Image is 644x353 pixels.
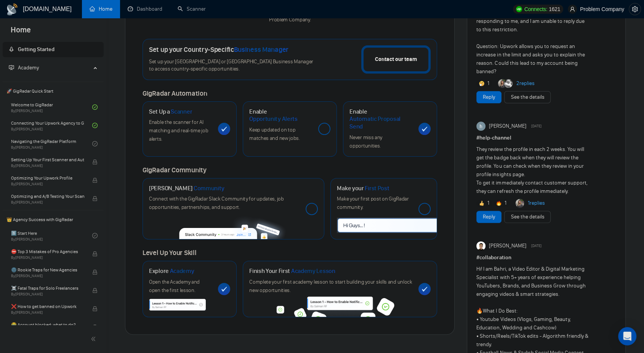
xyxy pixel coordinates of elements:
[516,6,522,12] img: upwork-logo.png
[476,134,616,142] h1: # help-channel
[618,327,636,345] div: Open Intercom Messenger
[483,213,495,221] a: Reply
[11,255,84,260] span: By [PERSON_NAME]
[128,6,162,12] a: dashboardDashboard
[249,267,335,275] h1: Finish Your First
[11,117,92,134] a: Connecting Your Upwork Agency to GigRadarBy[PERSON_NAME]
[524,5,547,13] span: Connects:
[11,303,84,310] span: ❌ How to get banned on Upwork
[337,185,389,192] h1: Make your
[528,199,545,207] a: 1replies
[143,89,207,98] span: GigRadar Automation
[149,108,192,116] h1: Set Up a
[149,196,284,210] span: Connect with the GigRadar Slack Community for updates, job opportunities, partnerships, and support.
[92,288,98,293] span: lock
[11,266,84,274] span: 🌚 Rookie Traps for New Agencies
[516,80,535,87] a: 2replies
[92,104,98,110] span: check-circle
[179,213,288,239] img: slackcommunity-bg.png
[92,324,98,330] span: lock
[504,211,551,223] button: See the details
[3,212,103,227] span: 👑 Agency Success with GigRadar
[11,174,84,182] span: Optimizing Your Upwork Profile
[149,45,288,54] h1: Set up your Country-Specific
[92,159,98,165] span: lock
[11,310,84,315] span: By [PERSON_NAME]
[178,6,206,12] a: searchScanner
[11,99,92,116] a: Welcome to GigRadarBy[PERSON_NAME]
[489,242,526,250] span: [PERSON_NAME]
[249,127,300,141] span: Keep updated on top matches and new jobs.
[11,156,84,164] span: Setting Up Your First Scanner and Auto-Bidder
[487,80,489,87] span: 1
[92,233,98,238] span: check-circle
[504,79,513,88] img: Pavel
[629,6,641,12] a: setting
[479,81,484,86] img: 🤔
[11,274,84,278] span: By [PERSON_NAME]
[11,292,84,297] span: By [PERSON_NAME]
[249,115,298,123] span: Opportunity Alerts
[570,6,575,12] span: user
[9,47,14,52] span: rocket
[11,284,84,292] span: ☠️ Fatal Traps for Solo Freelancers
[11,200,84,205] span: By [PERSON_NAME]
[489,122,526,130] span: [PERSON_NAME]
[11,164,84,168] span: By [PERSON_NAME]
[92,251,98,257] span: lock
[496,201,501,206] img: 🔥
[504,91,551,103] button: See the details
[149,267,194,275] h1: Explore
[11,227,92,244] a: 1️⃣ Start HereBy[PERSON_NAME]
[505,199,506,207] span: 1
[487,199,489,207] span: 1
[249,279,412,294] span: Complete your first academy lesson to start building your skills and unlock new opportunities.
[143,166,207,174] span: GigRadar Community
[375,55,417,64] div: Contact our team
[149,58,318,73] span: Set up your [GEOGRAPHIC_DATA] or [GEOGRAPHIC_DATA] Business Manager to access country-specific op...
[143,249,196,257] span: Level Up Your Skill
[476,308,483,314] span: 🔥
[511,93,544,101] a: See the details
[149,119,208,142] span: Enable the scanner for AI matching and real-time job alerts.
[365,185,389,192] span: First Post
[92,178,98,183] span: lock
[291,267,335,275] span: Academy Lesson
[170,267,194,275] span: Academy
[476,122,485,131] img: haider ali
[6,3,18,16] img: logo
[9,65,14,70] span: fund-projection-screen
[18,46,54,53] span: Getting Started
[92,141,98,146] span: check-circle
[361,45,431,74] button: Contact our team
[549,5,560,13] span: 1621
[3,83,103,99] span: 🚀 GigRadar Quick Start
[194,185,224,192] span: Community
[349,108,412,130] h1: Enable
[498,79,506,88] img: Korlan
[511,213,544,221] a: See the details
[479,201,484,206] img: 👍
[233,16,346,24] p: Problem Company .
[249,108,312,123] h1: Enable
[531,242,541,249] span: [DATE]
[476,91,501,103] button: Reply
[11,321,84,329] span: 😭 Account blocked: what to do?
[11,193,84,200] span: Optimizing and A/B Testing Your Scanner for Better Results
[629,3,641,15] button: setting
[92,123,98,128] span: check-circle
[149,279,200,294] span: Open the Academy and open the first lesson.
[11,182,84,186] span: By [PERSON_NAME]
[18,64,39,71] span: Academy
[171,108,192,116] span: Scanner
[11,248,84,255] span: ⛔ Top 3 Mistakes of Pro Agencies
[11,135,92,152] a: Navigating the GigRadar PlatformBy[PERSON_NAME]
[349,115,412,130] span: Automatic Proposal Send
[92,196,98,201] span: lock
[90,6,112,12] a: homeHome
[337,196,409,210] span: Make your first post on GigRadar community.
[476,211,501,223] button: Reply
[476,254,616,262] h1: # collaboration
[3,42,104,57] li: Getting Started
